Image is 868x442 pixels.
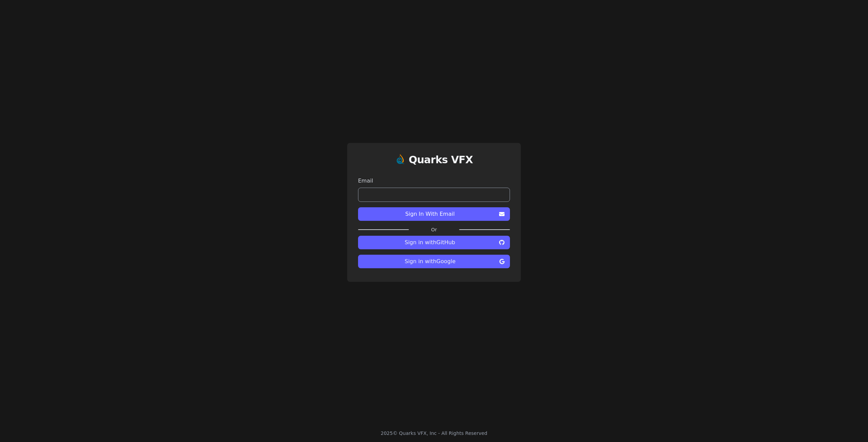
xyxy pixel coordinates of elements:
span: Sign in with GitHub [363,238,496,247]
button: Sign in withGoogle [358,255,510,268]
div: 2025 © Quarks VFX, Inc - All Rights Reserved [381,430,488,437]
h1: Quarks VFX [409,154,473,166]
span: Sign In With Email [363,210,496,218]
label: Or [409,226,459,233]
button: Sign in withGitHub [358,236,510,249]
button: Sign In With Email [358,207,510,221]
label: Email [358,177,510,185]
span: Sign in with Google [363,257,497,266]
a: Quarks VFX [409,154,473,171]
